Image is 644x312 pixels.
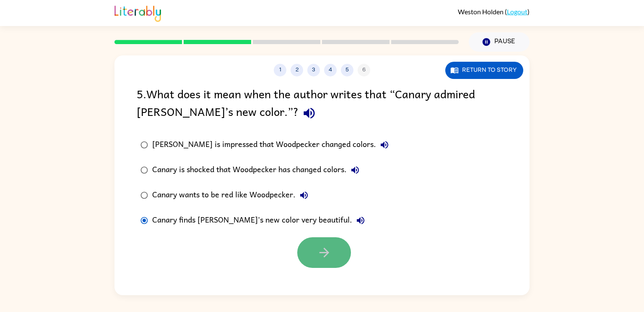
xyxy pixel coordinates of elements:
[152,136,393,153] div: [PERSON_NAME] is impressed that Woodpecker changed colors.
[324,64,337,76] button: 4
[296,187,312,204] button: Canary wants to be red like Woodpecker.
[152,162,364,178] div: Canary is shocked that Woodpecker has changed colors.
[274,64,286,76] button: 1
[291,64,303,76] button: 2
[458,8,530,16] div: ( )
[307,64,320,76] button: 3
[469,32,530,52] button: Pause
[341,64,353,76] button: 5
[458,8,505,16] span: Weston Holden
[137,85,507,124] div: 5 . What does it mean when the author writes that “Canary admired [PERSON_NAME]’s new color.”?
[352,212,369,229] button: Canary finds [PERSON_NAME]'s new color very beautiful.
[152,187,312,204] div: Canary wants to be red like Woodpecker.
[114,3,161,22] img: Literably
[376,136,393,153] button: [PERSON_NAME] is impressed that Woodpecker changed colors.
[152,212,369,229] div: Canary finds [PERSON_NAME]'s new color very beautiful.
[507,8,527,16] a: Logout
[347,162,364,178] button: Canary is shocked that Woodpecker has changed colors.
[445,62,523,79] button: Return to story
